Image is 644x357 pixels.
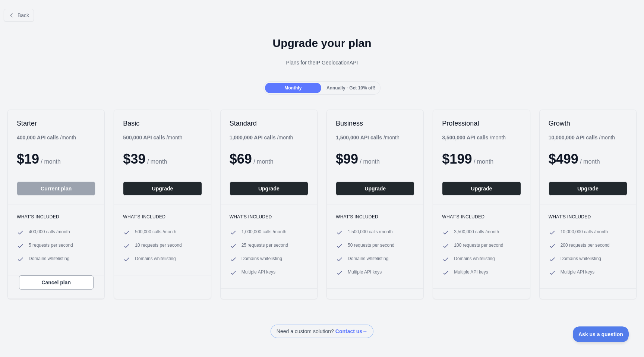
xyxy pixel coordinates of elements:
h2: Business [336,119,414,128]
div: / month [230,134,293,141]
iframe: Toggle Customer Support [573,326,629,342]
div: / month [442,134,506,141]
b: 3,500,000 API calls [442,135,488,140]
b: 1,000,000 API calls [230,135,276,140]
div: / month [336,134,400,141]
b: 1,500,000 API calls [336,135,382,140]
h2: Professional [442,119,521,128]
h2: Standard [230,119,308,128]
